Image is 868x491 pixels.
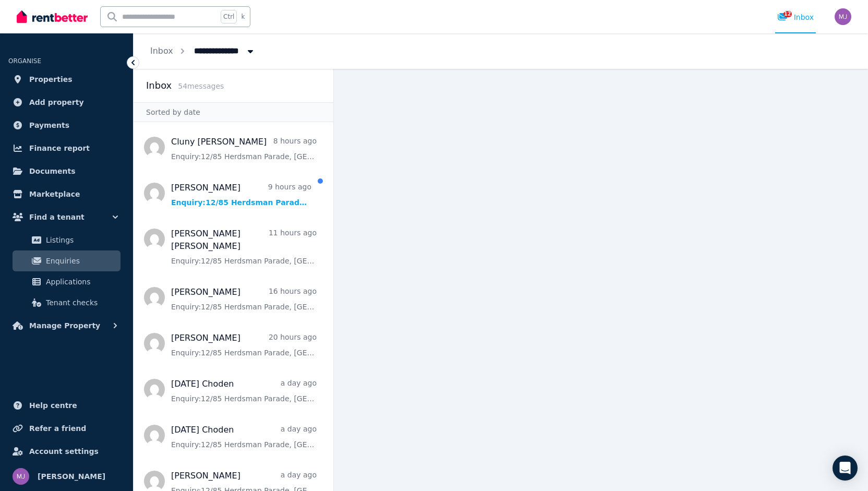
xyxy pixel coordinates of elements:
span: Payments [29,119,69,131]
a: [PERSON_NAME]20 hours agoEnquiry:12/85 Herdsman Parade, [GEOGRAPHIC_DATA]. [171,332,317,358]
a: Tenant checks [13,292,120,313]
div: Sorted by date [134,102,333,122]
img: Michelle Johnston [835,8,851,25]
a: [PERSON_NAME]9 hours agoEnquiry:12/85 Herdsman Parade, [GEOGRAPHIC_DATA]. [171,182,311,208]
div: Open Intercom Messenger [833,456,858,481]
h2: Inbox [146,78,172,93]
span: ORGANISE [8,57,41,65]
a: [PERSON_NAME] [PERSON_NAME]11 hours agoEnquiry:12/85 Herdsman Parade, [GEOGRAPHIC_DATA]. [171,227,317,266]
span: Marketplace [29,188,80,200]
span: Properties [29,73,73,86]
a: Documents [8,161,125,182]
a: Finance report [8,138,125,159]
span: 12 [783,11,792,17]
span: Manage Property [29,319,100,332]
span: Tenant checks [46,296,116,309]
span: Help centre [29,399,77,412]
span: 54 message s [178,82,224,90]
a: Properties [8,69,125,90]
a: Cluny [PERSON_NAME]8 hours agoEnquiry:12/85 Herdsman Parade, [GEOGRAPHIC_DATA]. [171,136,317,162]
span: Applications [46,276,116,288]
a: Listings [13,230,120,250]
a: [DATE] Chodena day agoEnquiry:12/85 Herdsman Parade, [GEOGRAPHIC_DATA]. [171,424,317,450]
span: Listings [46,234,116,246]
span: Find a tenant [29,211,85,223]
button: Manage Property [8,315,125,336]
button: Find a tenant [8,207,125,227]
span: Add property [29,96,84,109]
a: Applications [13,271,120,292]
span: Ctrl [221,10,237,23]
a: Payments [8,115,125,136]
a: [DATE] Chodena day agoEnquiry:12/85 Herdsman Parade, [GEOGRAPHIC_DATA]. [171,378,317,404]
a: Marketplace [8,184,125,205]
span: [PERSON_NAME] [38,470,105,483]
nav: Breadcrumb [134,33,272,69]
a: Inbox [150,46,173,56]
a: Add property [8,92,125,113]
a: [PERSON_NAME]16 hours agoEnquiry:12/85 Herdsman Parade, [GEOGRAPHIC_DATA]. [171,286,317,312]
span: Documents [29,165,76,177]
span: Finance report [29,142,90,154]
a: Help centre [8,395,125,416]
span: Enquiries [46,255,116,267]
a: Account settings [8,441,125,462]
span: k [241,13,245,21]
span: Account settings [29,445,99,458]
span: Refer a friend [29,422,86,435]
a: Enquiries [13,250,120,271]
div: Inbox [777,12,814,22]
img: RentBetter [17,9,88,25]
nav: Message list [134,122,333,491]
a: Refer a friend [8,418,125,439]
img: Michelle Johnston [13,468,29,485]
